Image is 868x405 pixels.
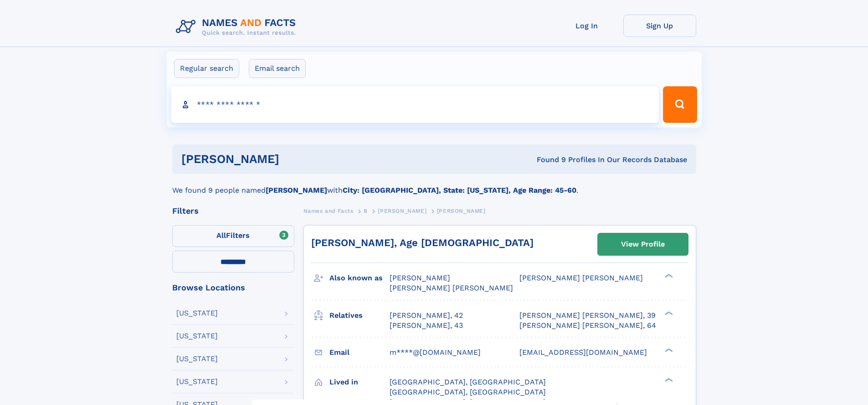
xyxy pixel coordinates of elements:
span: B [364,208,368,214]
span: [GEOGRAPHIC_DATA], [GEOGRAPHIC_DATA] [390,388,546,396]
b: City: [GEOGRAPHIC_DATA], State: [US_STATE], Age Range: 45-60 [343,186,576,195]
span: All [216,231,226,240]
div: View Profile [621,234,665,255]
div: [US_STATE] [176,332,218,340]
div: We found 9 people named with . [172,174,696,196]
label: Filters [172,225,294,247]
label: Regular search [174,59,239,78]
div: [US_STATE] [176,378,218,385]
a: [PERSON_NAME] [PERSON_NAME], 39 [519,310,656,321]
h1: [PERSON_NAME] [181,153,408,165]
b: [PERSON_NAME] [266,186,327,195]
a: [PERSON_NAME] [378,205,426,216]
a: View Profile [598,233,688,255]
h3: Also known as [329,270,390,286]
div: [US_STATE] [176,355,218,363]
a: [PERSON_NAME], 43 [390,321,463,331]
label: Email search [249,59,306,78]
a: [PERSON_NAME], Age [DEMOGRAPHIC_DATA] [311,237,534,248]
span: [EMAIL_ADDRESS][DOMAIN_NAME] [519,348,647,357]
div: ❯ [663,273,673,279]
a: [PERSON_NAME], 42 [390,310,463,321]
div: ❯ [663,347,673,353]
div: ❯ [663,310,673,316]
h3: Email [329,345,390,360]
div: Filters [172,207,294,215]
a: [PERSON_NAME] [PERSON_NAME], 64 [519,321,656,331]
a: B [364,205,368,216]
span: [PERSON_NAME] [PERSON_NAME] [519,274,643,282]
span: [PERSON_NAME] [390,274,450,282]
span: [PERSON_NAME] [437,208,486,214]
img: Logo Names and Facts [172,15,303,39]
span: [GEOGRAPHIC_DATA], [GEOGRAPHIC_DATA] [390,378,546,386]
span: [PERSON_NAME] [PERSON_NAME] [390,284,513,292]
h3: Relatives [329,308,390,323]
input: search input [171,86,659,123]
div: ❯ [663,377,673,383]
a: Names and Facts [303,205,354,216]
button: Search Button [663,86,697,123]
div: [US_STATE] [176,310,218,317]
div: Found 9 Profiles In Our Records Database [408,155,687,165]
a: Sign Up [623,15,696,37]
span: [PERSON_NAME] [378,208,426,214]
a: Log In [550,15,623,37]
h3: Lived in [329,374,390,390]
div: Browse Locations [172,284,294,292]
